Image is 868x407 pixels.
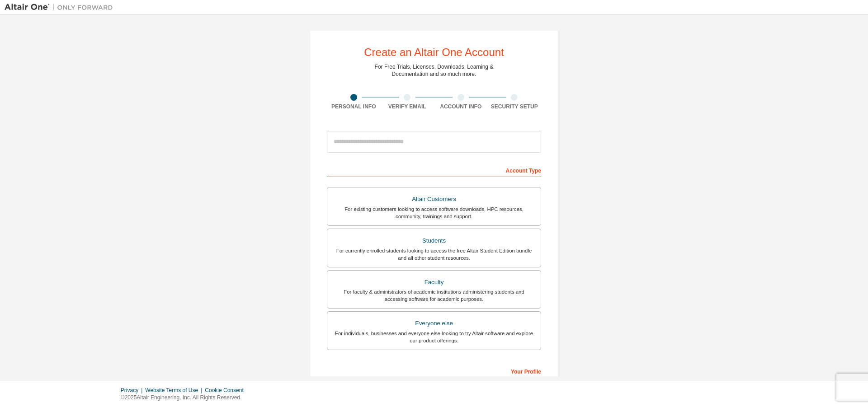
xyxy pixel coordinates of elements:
div: Verify Email [381,103,434,110]
div: Cookie Consent [205,387,249,394]
div: Personal Info [327,103,381,110]
div: Everyone else [333,317,535,330]
div: Faculty [333,276,535,289]
div: Altair Customers [333,193,535,206]
div: For faculty & administrators of academic institutions administering students and accessing softwa... [333,288,535,303]
div: Create an Altair One Account [364,47,504,58]
div: Students [333,234,535,247]
div: For existing customers looking to access software downloads, HPC resources, community, trainings ... [333,206,535,220]
div: Account Type [327,163,541,177]
div: Security Setup [488,103,542,110]
div: For currently enrolled students looking to access the free Altair Student Edition bundle and all ... [333,247,535,262]
p: © 2025 Altair Engineering, Inc. All Rights Reserved. [121,394,249,402]
img: Altair One [5,3,118,12]
div: Account Info [434,103,488,110]
div: For individuals, businesses and everyone else looking to try Altair software and explore our prod... [333,330,535,344]
div: Privacy [121,387,145,394]
div: Website Terms of Use [145,387,205,394]
div: Your Profile [327,364,541,378]
div: For Free Trials, Licenses, Downloads, Learning & Documentation and so much more. [375,63,494,78]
